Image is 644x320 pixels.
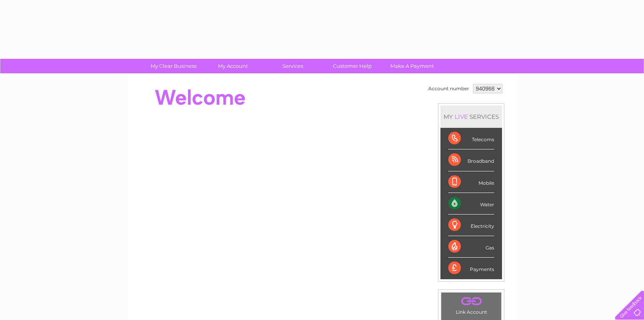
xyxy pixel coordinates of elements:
[441,292,502,317] td: Link Account
[448,171,494,193] div: Mobile
[448,258,494,279] div: Payments
[260,59,325,73] a: Services
[320,59,385,73] a: Customer Help
[426,82,471,95] td: Account number
[448,193,494,215] div: Water
[448,149,494,171] div: Broadband
[141,59,206,73] a: My Clear Business
[453,113,469,120] div: LIVE
[440,105,502,128] div: MY SERVICES
[443,295,499,308] a: .
[380,59,444,73] a: Make A Payment
[448,128,494,149] div: Telecoms
[448,236,494,258] div: Gas
[448,215,494,236] div: Electricity
[201,59,266,73] a: My Account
